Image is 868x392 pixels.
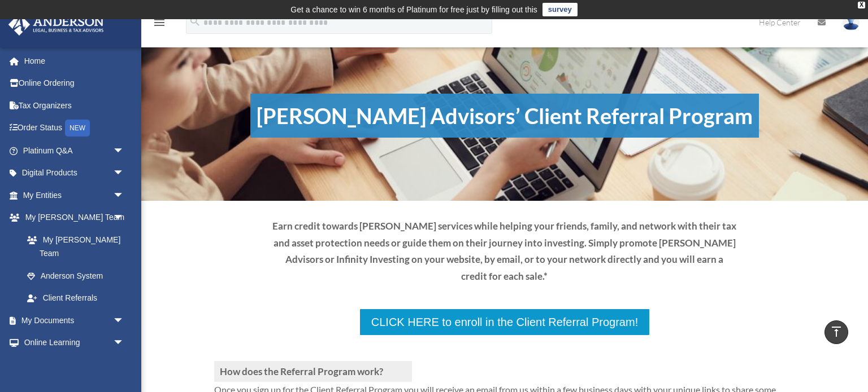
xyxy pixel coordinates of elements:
[290,3,537,16] div: Get a chance to win 6 months of Platinum for free just by filling out this
[8,184,141,206] a: My Entitiesarrow_drop_down
[113,332,136,355] span: arrow_drop_down
[830,325,843,338] i: vertical_align_top
[8,117,141,140] a: Order StatusNEW
[8,309,141,332] a: My Documentsarrow_drop_down
[8,94,141,117] a: Tax Organizers
[113,309,136,332] span: arrow_drop_down
[113,162,136,185] span: arrow_drop_down
[359,308,650,336] a: CLICK HERE to enroll in the Client Referral Program!
[65,120,90,136] div: NEW
[214,361,412,382] h3: How does the Referral Program work?
[153,16,166,29] i: menu
[824,320,848,344] a: vertical_align_top
[542,3,578,16] a: survey
[8,139,141,162] a: Platinum Q&Aarrow_drop_down
[8,50,141,72] a: Home
[5,14,107,36] img: Anderson Advisors Platinum Portal
[16,287,136,310] a: Client Referrals
[8,72,141,95] a: Online Ordering
[189,15,201,28] i: search
[843,14,860,30] img: User Pic
[113,206,136,230] span: arrow_drop_down
[153,20,166,29] a: menu
[16,265,141,287] a: Anderson System
[8,332,141,354] a: Online Learningarrow_drop_down
[250,94,759,138] h1: [PERSON_NAME] Advisors’ Client Referral Program
[113,354,136,377] span: arrow_drop_down
[8,354,141,376] a: Billingarrow_drop_down
[16,228,141,265] a: My [PERSON_NAME] Team
[858,2,865,8] div: close
[113,139,136,162] span: arrow_drop_down
[113,184,136,207] span: arrow_drop_down
[8,162,141,184] a: Digital Productsarrow_drop_down
[8,206,141,229] a: My [PERSON_NAME] Teamarrow_drop_down
[272,218,737,285] p: Earn credit towards [PERSON_NAME] services while helping your friends, family, and network with t...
